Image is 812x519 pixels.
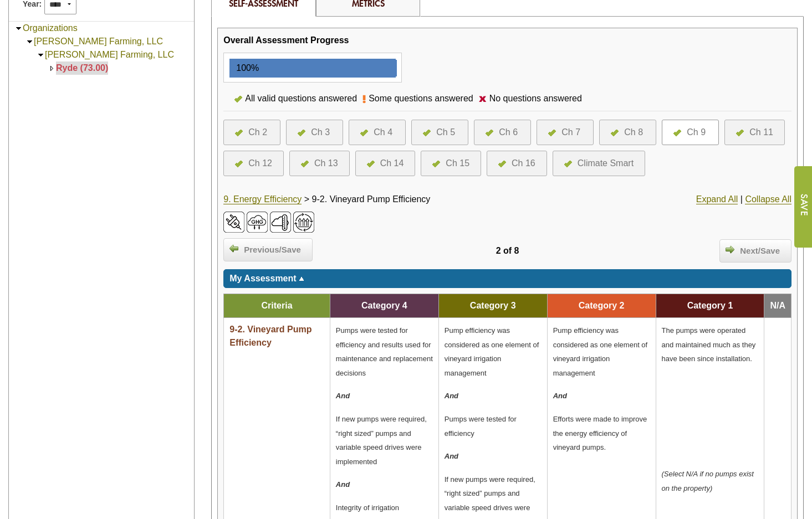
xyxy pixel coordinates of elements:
[740,194,743,204] span: |
[262,301,293,310] span: Criteria
[367,157,404,170] a: Ch 14
[235,157,272,170] a: Ch 12
[719,239,791,263] a: Next/Save
[366,92,479,105] div: Some questions answered
[487,92,588,105] div: No questions answered
[336,415,427,466] span: If new pumps were required, “right sized” pumps and variable speed drives were implemented
[432,157,469,170] a: Ch 15
[312,194,431,204] span: 9-2. Vineyard Pump Efficiency
[611,130,619,136] img: icon-all-questions-answered.png
[553,326,648,377] span: Pump efficiency was considered as one element of vineyard irrigation management
[223,269,791,288] div: Click to toggle my assessment information
[564,161,572,167] img: icon-all-questions-answered.png
[673,130,681,136] img: icon-all-questions-answered.png
[561,126,580,139] div: Ch 7
[336,392,350,400] span: And
[496,246,519,255] span: 2 of 8
[242,92,362,105] div: All valid questions answered
[56,63,108,73] a: Ryde (73.00)
[745,194,791,204] a: Collapse All
[229,325,311,347] span: 9-2. Vineyard Pump Efficiency
[247,212,268,233] img: 1-ClimateSmartSWPIcon38x38.png
[687,126,706,139] div: Ch 9
[749,126,773,139] div: Ch 11
[374,126,392,139] div: Ch 4
[446,157,469,170] div: Ch 15
[37,51,45,59] img: Collapse Mike Stokes Farming, LLC
[270,212,291,233] img: Climate-Smart-Hot-Spot-Thermometer-SWP-Online-System-Icon-38x38.png
[298,126,331,139] a: Ch 3
[238,244,307,256] span: Previous/Save
[445,415,517,438] span: Pumps were tested for efficiency
[362,95,366,104] img: icon-some-questions-answered.png
[299,277,304,281] img: sort_arrow_up.gif
[23,23,78,33] a: Organizations
[734,245,785,258] span: Next/Save
[553,392,567,400] span: And
[301,157,338,170] a: Ch 13
[512,157,535,170] div: Ch 16
[553,415,647,451] span: Efforts were made to improve the energy efficiency of vineyard pumps.
[45,50,174,59] a: [PERSON_NAME] Farming, LLC
[736,130,744,136] img: icon-all-questions-answered.png
[548,130,556,136] img: icon-all-questions-answered.png
[764,294,791,318] td: N/A
[423,130,431,136] img: icon-all-questions-answered.png
[223,212,244,233] img: EnergyMetricSWPIcon38x38.png
[311,126,330,139] div: Ch 3
[14,24,23,33] img: Collapse Organizations
[498,161,506,167] img: icon-all-questions-answered.png
[499,126,518,139] div: Ch 6
[248,157,272,170] div: Ch 12
[445,326,539,377] span: Pump efficiency was considered as one element of vineyard irrigation management
[229,244,238,253] img: arrow_left.png
[380,157,404,170] div: Ch 14
[794,166,812,248] input: Submit
[336,480,350,489] strong: And
[423,126,457,139] a: Ch 5
[436,126,455,139] div: Ch 5
[479,96,487,102] img: icon-no-questions-answered.png
[234,96,242,102] img: icon-all-questions-answered.png
[248,126,267,139] div: Ch 2
[564,157,634,170] a: Climate Smart
[34,37,163,46] a: [PERSON_NAME] Farming, LLC
[736,126,773,139] a: Ch 11
[445,452,458,460] span: And
[223,238,313,261] a: Previous/Save
[360,130,368,136] img: icon-all-questions-answered.png
[662,470,754,492] em: (Select N/A if no pumps exist on the property)
[696,194,738,204] a: Expand All
[432,161,440,167] img: icon-all-questions-answered.png
[726,245,734,254] img: arrow_right.png
[367,161,375,167] img: icon-all-questions-answered.png
[662,326,756,363] span: The pumps were operated and maintained much as they have been since installation.
[445,392,458,400] span: And
[223,194,302,204] a: 9. Energy Efficiency
[231,60,259,76] div: 100%
[223,34,349,47] div: Overall Assessment Progress
[360,126,394,139] a: Ch 4
[298,130,305,136] img: icon-all-questions-answered.png
[235,130,243,136] img: icon-all-questions-answered.png
[498,157,535,170] a: Ch 16
[578,157,634,170] div: Climate Smart
[547,294,656,318] td: Category 2
[25,38,34,46] img: Collapse Mike Stokes Farming, LLC
[336,326,433,377] span: Pumps were tested for efficiency and results used for maintenance and replacement decisions
[611,126,645,139] a: Ch 8
[330,294,438,318] td: Category 4
[624,126,643,139] div: Ch 8
[293,212,314,233] img: HighImpactPracticeSWPIcon38x38.png
[548,126,582,139] a: Ch 7
[301,161,309,167] img: icon-all-questions-answered.png
[304,194,309,204] span: >
[486,130,493,136] img: icon-all-questions-answered.png
[314,157,338,170] div: Ch 13
[229,274,296,283] span: My Assessment
[438,294,547,318] td: Category 3
[656,294,764,318] td: Category 1
[486,126,519,139] a: Ch 6
[235,126,269,139] a: Ch 2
